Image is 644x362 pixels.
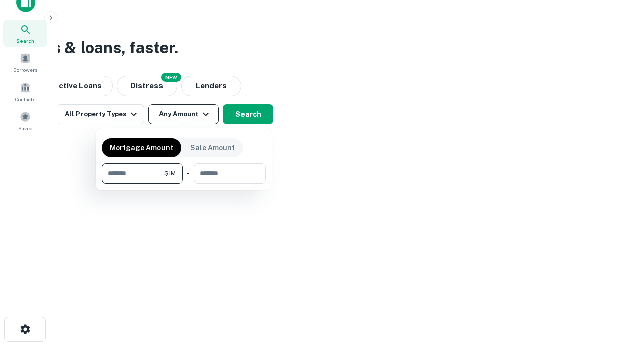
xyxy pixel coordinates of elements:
p: Sale Amount [190,142,235,153]
p: Mortgage Amount [110,142,173,153]
span: $1M [164,169,176,178]
div: - [187,163,190,184]
iframe: Chat Widget [594,282,644,330]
